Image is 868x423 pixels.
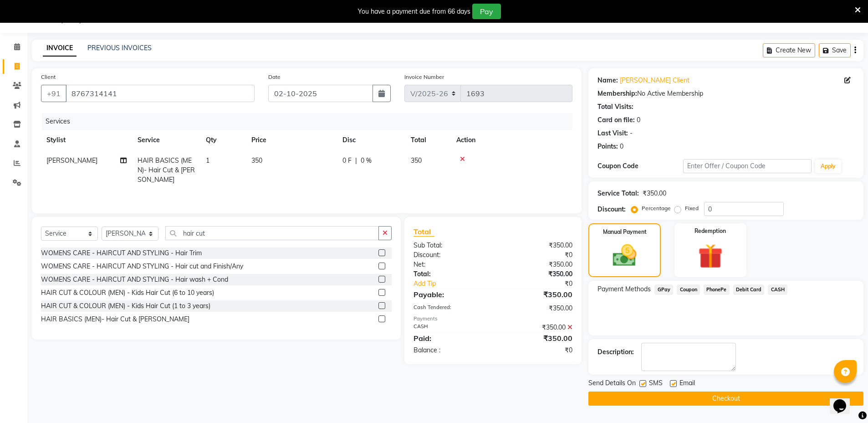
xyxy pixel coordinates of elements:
a: Add Tip [407,279,507,289]
div: 0 [637,115,640,125]
div: Membership: [597,89,637,98]
div: ₹350.00 [493,323,580,332]
div: Coupon Code [597,161,683,171]
div: Sub Total: [407,241,493,250]
button: Apply [815,160,841,173]
label: Date [268,73,281,81]
div: Payable: [407,289,493,300]
span: Payment Methods [597,284,651,294]
div: Total: [407,269,493,279]
div: WOMENS CARE - HAIRCUT AND STYLING - Hair wash + Cond [41,275,228,284]
button: Pay [472,4,501,19]
div: Payments [414,315,572,323]
th: Qty [200,130,246,150]
span: HAIR BASICS (MEN)- Hair Cut & [PERSON_NAME] [138,156,195,184]
span: 350 [411,156,422,165]
span: Total [414,227,434,237]
span: [PERSON_NAME] [46,156,97,165]
span: 0 F [342,156,352,165]
div: Services [42,113,579,130]
div: ₹350.00 [493,241,580,250]
label: Manual Payment [603,228,647,236]
div: ₹350.00 [493,304,580,313]
div: Balance : [407,346,493,355]
div: Service Total: [597,189,639,198]
button: +91 [41,85,66,102]
a: [PERSON_NAME] Client [620,76,689,85]
div: Description: [597,347,634,357]
div: 0 [620,142,623,151]
span: CASH [768,284,787,295]
label: Invoice Number [404,73,444,81]
th: Disc [337,130,405,150]
span: | [355,156,357,165]
div: Name: [597,76,618,85]
div: Paid: [407,333,493,344]
a: INVOICE [43,40,77,57]
th: Price [246,130,337,150]
input: Search or Scan [165,226,379,240]
span: PhonePe [704,284,730,295]
img: _cash.svg [605,242,644,269]
span: GPay [654,284,673,295]
th: Total [405,130,451,150]
button: Create New [763,43,815,57]
div: HAIR CUT & COLOUR (MEN) - Kids Hair Cut (6 to 10 years) [41,288,214,298]
span: SMS [649,378,663,390]
div: Cash Tendered: [407,304,493,313]
div: HAIR BASICS (MEN)- Hair Cut & [PERSON_NAME] [41,315,189,324]
input: Enter Offer / Coupon Code [683,159,812,173]
label: Fixed [685,204,699,212]
div: ₹0 [507,279,579,289]
div: Discount: [597,205,626,214]
span: 350 [251,156,262,165]
label: Client [41,73,56,81]
div: Total Visits: [597,102,633,112]
span: 0 % [361,156,372,165]
span: Coupon [677,284,700,295]
div: Points: [597,142,618,151]
div: ₹350.00 [493,333,580,344]
span: Debit Card [733,284,765,295]
div: ₹350.00 [493,289,580,300]
th: Service [132,130,200,150]
div: No Active Membership [597,89,854,98]
button: Save [819,43,851,57]
span: Send Details On [588,378,636,390]
div: - [630,129,633,138]
span: 1 [206,156,209,165]
div: ₹350.00 [493,260,580,269]
span: Email [679,378,695,390]
label: Percentage [642,204,671,212]
button: Checkout [588,392,863,406]
div: Net: [407,260,493,269]
div: HAIR CUT & COLOUR (MEN) - Kids Hair Cut (1 to 3 years) [41,301,210,311]
div: You have a payment due from 66 days [358,7,470,16]
div: Card on file: [597,115,635,125]
div: ₹0 [493,346,580,355]
th: Stylist [41,130,132,150]
div: Last Visit: [597,129,628,138]
div: WOMENS CARE - HAIRCUT AND STYLING - Hair Trim [41,248,202,258]
input: Search by Name/Mobile/Email/Code [66,85,255,102]
div: WOMENS CARE - HAIRCUT AND STYLING - Hair cut and Finish/Any [41,262,243,271]
div: CASH [407,323,493,332]
th: Action [451,130,572,150]
img: _gift.svg [690,241,731,272]
iframe: chat widget [830,387,859,414]
div: ₹0 [493,250,580,260]
div: ₹350.00 [493,269,580,279]
label: Redemption [694,227,726,235]
div: Discount: [407,250,493,260]
div: ₹350.00 [643,189,666,198]
a: PREVIOUS INVOICES [87,44,152,52]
